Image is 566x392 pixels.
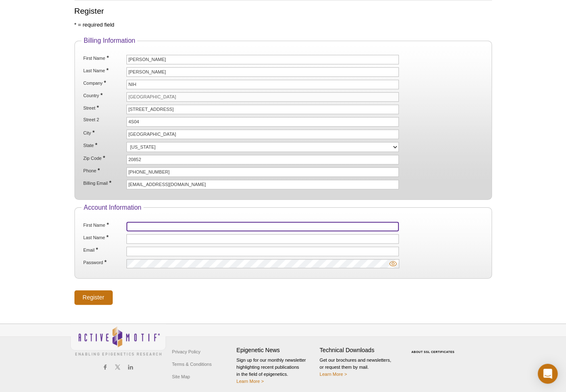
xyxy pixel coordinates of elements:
[82,167,125,174] label: Phone
[82,67,125,73] label: Last Name
[82,55,125,61] label: First Name
[403,338,465,357] table: Click to Verify - This site chose Symantec SSL for secure e-commerce and confidential communicati...
[74,290,113,305] input: Register
[237,347,316,354] h4: Epigenetic News
[320,372,347,377] a: Learn More >
[82,234,125,240] label: Last Name
[82,247,125,253] label: Email
[82,155,125,161] label: Zip Code
[237,379,264,384] a: Learn More >
[170,358,214,370] a: Terms & Conditions
[82,117,125,122] label: Street 2
[82,204,143,211] legend: Account Information
[82,130,125,136] label: City
[74,7,492,15] h2: Register
[170,370,192,383] a: Site Map
[82,142,125,148] label: State
[237,357,316,385] p: Sign up for our monthly newsletter highlighting recent publications in the field of epigenetics.
[74,21,492,29] p: * = required field
[411,350,455,353] a: ABOUT SSL CERTIFICATES
[82,80,125,86] label: Company
[389,260,397,267] img: password-eye.svg
[320,347,399,354] h4: Technical Downloads
[320,357,399,378] p: Get our brochures and newsletters, or request them by mail.
[82,105,125,111] label: Street
[538,364,558,384] div: Open Intercom Messenger
[82,222,125,228] label: First Name
[170,345,203,358] a: Privacy Policy
[82,180,125,186] label: Billing Email
[82,259,125,265] label: Password
[82,92,125,98] label: Country
[70,324,166,358] img: Active Motif,
[82,37,137,44] legend: Billing Information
